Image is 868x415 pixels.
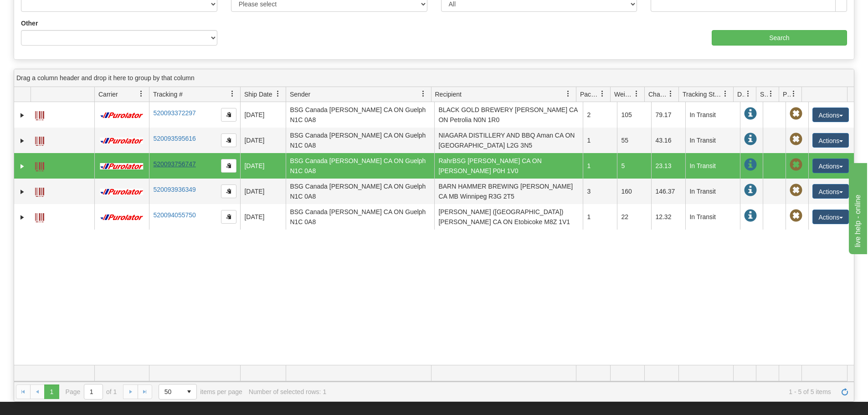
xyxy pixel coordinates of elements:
[790,133,802,146] span: Pickup Not Assigned
[35,107,44,122] a: Label
[718,86,733,102] a: Tracking Status filter column settings
[286,204,434,230] td: BSG Canada [PERSON_NAME] CA ON Guelph N1C 0A8
[98,112,145,119] img: 11 - Purolator
[434,102,583,128] td: BLACK GOLD BREWERY [PERSON_NAME] CA ON Petrolia N0N 1R0
[333,388,831,395] span: 1 - 5 of 5 items
[159,384,242,400] span: items per page
[18,187,27,196] a: Expand
[35,133,44,147] a: Label
[21,19,38,28] label: Other
[617,102,651,128] td: 105
[583,153,617,179] td: 1
[617,153,651,179] td: 5
[685,102,740,128] td: In Transit
[221,133,236,147] button: Copy to clipboard
[663,86,678,102] a: Charge filter column settings
[837,384,852,399] a: Refresh
[153,135,195,142] a: 520093595616
[583,102,617,128] td: 2
[812,184,849,199] button: Actions
[240,204,286,230] td: [DATE]
[790,210,802,222] span: Pickup Not Assigned
[629,86,644,102] a: Weight filter column settings
[270,86,286,102] a: Ship Date filter column settings
[286,153,434,179] td: BSG Canada [PERSON_NAME] CA ON Guelph N1C 0A8
[286,128,434,153] td: BSG Canada [PERSON_NAME] CA ON Guelph N1C 0A8
[790,184,802,197] span: Pickup Not Assigned
[614,90,633,99] span: Weight
[416,86,431,102] a: Sender filter column settings
[98,163,145,170] img: 11 - Purolator
[221,108,236,122] button: Copy to clipboard
[134,86,149,102] a: Carrier filter column settings
[617,179,651,204] td: 160
[84,384,103,399] input: Page 1
[683,90,722,99] span: Tracking Status
[744,184,757,197] span: In Transit
[44,384,59,399] span: Page 1
[763,86,779,102] a: Shipment Issues filter column settings
[783,90,791,99] span: Pickup Status
[35,209,44,224] a: Label
[583,179,617,204] td: 3
[225,86,240,102] a: Tracking # filter column settings
[7,5,84,16] div: live help - online
[286,102,434,128] td: BSG Canada [PERSON_NAME] CA ON Guelph N1C 0A8
[744,210,757,222] span: In Transit
[244,90,272,99] span: Ship Date
[98,189,145,195] img: 11 - Purolator
[35,184,44,198] a: Label
[434,179,583,204] td: BARN HAMMER BREWING [PERSON_NAME] CA MB Winnipeg R3G 2T5
[651,153,685,179] td: 23.13
[648,90,668,99] span: Charge
[434,204,583,230] td: [PERSON_NAME] ([GEOGRAPHIC_DATA]) [PERSON_NAME] CA ON Etobicoke M8Z 1V1
[98,90,118,99] span: Carrier
[249,388,326,395] div: Number of selected rows: 1
[98,214,145,221] img: 11 - Purolator
[744,133,757,146] span: In Transit
[651,179,685,204] td: 146.37
[685,153,740,179] td: In Transit
[651,102,685,128] td: 79.17
[14,69,854,87] div: grid grouping header
[560,86,576,102] a: Recipient filter column settings
[290,90,310,99] span: Sender
[685,179,740,204] td: In Transit
[786,86,801,102] a: Pickup Status filter column settings
[812,159,849,173] button: Actions
[617,204,651,230] td: 22
[712,30,847,46] input: Search
[18,213,27,222] a: Expand
[159,384,197,400] span: Page sizes drop down
[737,90,745,99] span: Delivery Status
[98,138,145,144] img: 11 - Purolator
[35,158,44,173] a: Label
[760,90,768,99] span: Shipment Issues
[221,210,236,224] button: Copy to clipboard
[18,136,27,145] a: Expand
[595,86,610,102] a: Packages filter column settings
[685,128,740,153] td: In Transit
[812,210,849,224] button: Actions
[182,384,196,399] span: select
[240,128,286,153] td: [DATE]
[434,128,583,153] td: NIAGARA DISTILLERY AND BBQ Aman CA ON [GEOGRAPHIC_DATA] L2G 3N5
[286,179,434,204] td: BSG Canada [PERSON_NAME] CA ON Guelph N1C 0A8
[153,90,183,99] span: Tracking #
[580,90,599,99] span: Packages
[221,159,236,173] button: Copy to clipboard
[221,184,236,198] button: Copy to clipboard
[164,387,176,396] span: 50
[740,86,756,102] a: Delivery Status filter column settings
[744,159,757,171] span: In Transit
[153,186,195,193] a: 520093936349
[240,102,286,128] td: [DATE]
[240,153,286,179] td: [DATE]
[847,161,867,254] iframe: chat widget
[18,162,27,171] a: Expand
[685,204,740,230] td: In Transit
[651,128,685,153] td: 43.16
[18,111,27,120] a: Expand
[153,109,195,117] a: 520093372297
[651,204,685,230] td: 12.32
